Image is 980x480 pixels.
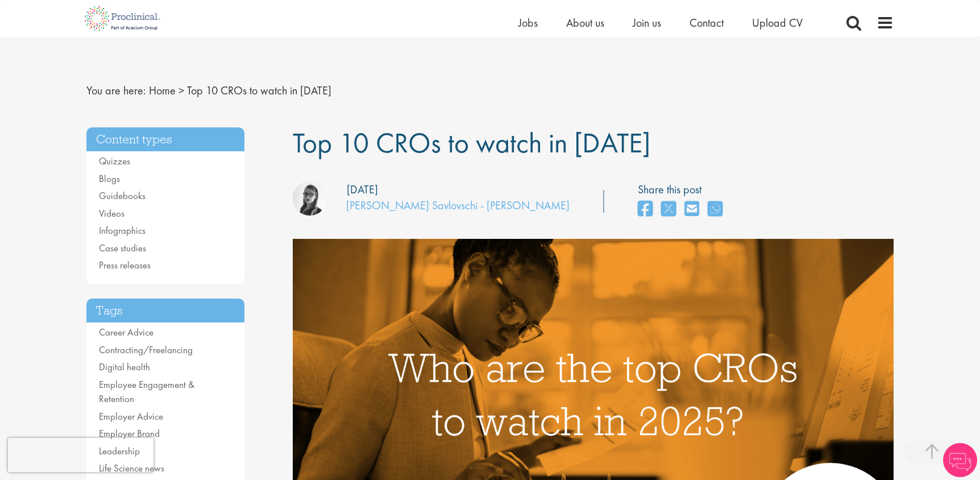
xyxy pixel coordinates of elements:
[347,181,378,198] div: [DATE]
[99,189,146,202] a: Guidebooks
[943,443,977,477] img: Chatbot
[99,427,160,440] a: Employer Brand
[86,83,146,98] span: You are here:
[86,299,244,323] h3: Tags
[178,83,184,98] span: >
[99,410,163,423] a: Employer Advice
[638,181,728,198] label: Share this post
[86,127,244,152] h3: Content types
[708,197,722,222] a: share on whats app
[638,197,653,222] a: share on facebook
[690,15,724,30] a: Contact
[684,197,699,222] a: share on email
[99,326,153,338] a: Career Advice
[99,207,124,220] a: Videos
[99,259,151,271] a: Press releases
[293,181,327,216] img: Theodora Savlovschi - Wicks
[633,15,661,30] a: Join us
[566,15,604,30] a: About us
[661,197,676,222] a: share on twitter
[99,378,194,405] a: Employee Engagement & Retention
[99,242,146,254] a: Case studies
[99,361,150,373] a: Digital health
[99,344,193,356] a: Contracting/Freelancing
[99,224,146,237] a: Infographics
[99,172,120,185] a: Blogs
[518,15,538,30] a: Jobs
[346,198,570,213] a: [PERSON_NAME] Savlovschi - [PERSON_NAME]
[187,83,331,98] span: Top 10 CROs to watch in [DATE]
[8,438,153,472] iframe: reCAPTCHA
[99,155,130,167] a: Quizzes
[293,125,650,161] span: Top 10 CROs to watch in [DATE]
[149,83,176,98] a: breadcrumb link
[752,15,803,30] a: Upload CV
